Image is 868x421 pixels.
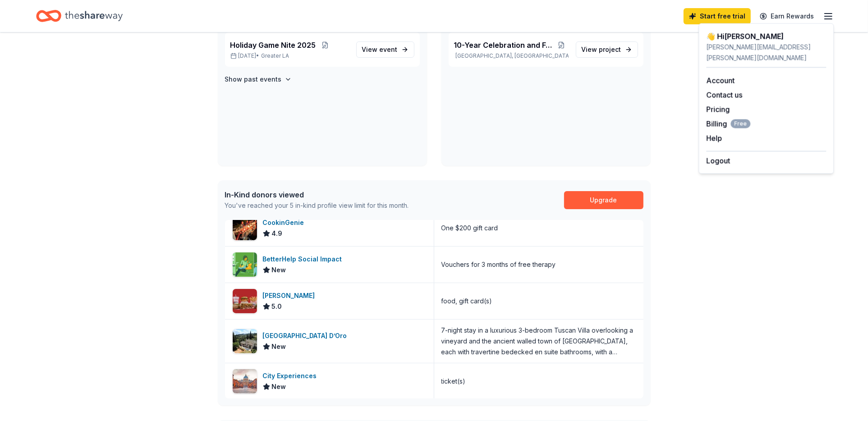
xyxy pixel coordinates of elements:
div: ticket(s) [441,376,466,387]
div: food, gift card(s) [441,296,492,307]
div: In-Kind donors viewed [225,189,409,200]
button: Show past events [225,74,292,85]
p: [DATE] • [230,52,349,59]
div: [PERSON_NAME][EMAIL_ADDRESS][PERSON_NAME][DOMAIN_NAME] [706,42,826,64]
a: View project [576,41,638,58]
button: BillingFree [706,119,750,129]
span: 5.0 [272,301,282,312]
div: [PERSON_NAME] [263,290,319,301]
img: Image for City Experiences [233,369,257,394]
button: Contact us [706,90,742,101]
a: View event [356,41,414,58]
div: You've reached your 5 in-kind profile view limit for this month. [225,200,409,211]
div: CookinGenie [263,217,308,228]
span: 10-Year Celebration and Fundraiser [454,40,554,50]
div: City Experiences [263,371,321,381]
span: event [380,46,398,53]
a: Home [36,5,123,27]
span: Billing [706,119,750,129]
span: Holiday Game Nite 2025 [230,40,316,50]
span: project [599,46,621,53]
span: View [362,44,398,55]
a: Start free trial [684,8,751,24]
span: 4.9 [272,228,283,239]
span: New [272,265,286,275]
img: Image for BetterHelp Social Impact [233,252,257,277]
div: 7-night stay in a luxurious 3-bedroom Tuscan Villa overlooking a vineyard and the ancient walled ... [441,325,636,357]
a: Pricing [706,105,730,114]
img: Image for CookinGenie [233,216,257,240]
div: One $200 gift card [441,223,498,233]
span: Greater LA [262,52,289,59]
span: New [272,381,286,392]
img: Image for Villa Sogni D’Oro [233,329,257,353]
button: Logout [706,156,730,166]
div: [GEOGRAPHIC_DATA] D’Oro [263,330,351,341]
a: Earn Rewards [754,8,819,24]
div: BetterHelp Social Impact [263,254,346,265]
div: 👋 Hi [PERSON_NAME] [706,31,826,42]
span: New [272,341,286,352]
a: Upgrade [564,191,643,209]
h4: Show past events [225,74,282,85]
p: [GEOGRAPHIC_DATA], [GEOGRAPHIC_DATA] [454,52,569,59]
a: Account [706,76,735,85]
span: Free [730,119,750,128]
img: Image for Portillo's [233,289,257,313]
div: Vouchers for 3 months of free therapy [441,259,556,270]
button: Help [706,133,722,144]
span: View [582,44,621,55]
